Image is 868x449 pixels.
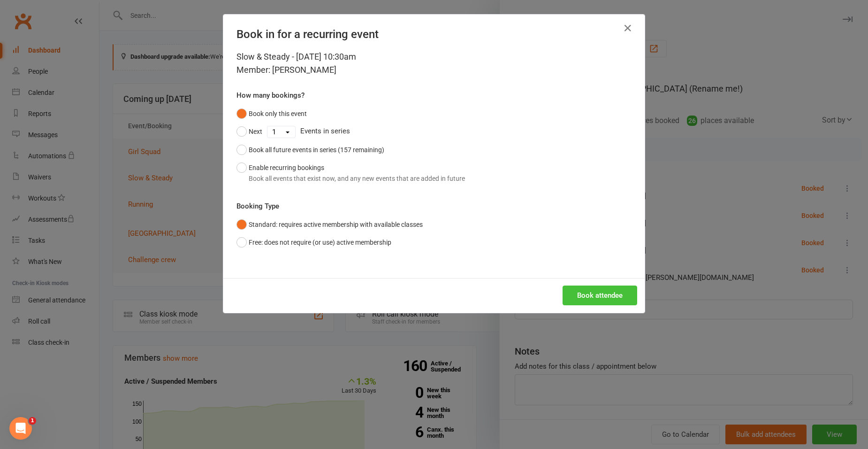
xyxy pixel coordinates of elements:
iframe: Intercom live chat [9,417,32,440]
button: Standard: requires active membership with available classes [236,216,423,233]
div: Slow & Steady - [DATE] 10:30am Member: [PERSON_NAME] [236,50,632,77]
label: How many bookings? [236,90,305,101]
button: Close [620,21,635,36]
button: Book only this event [236,105,307,123]
label: Booking Type [236,201,279,212]
h4: Book in for a recurring event [236,28,632,41]
div: Book all future events in series (157 remaining) [249,145,384,155]
button: Book all future events in series (157 remaining) [236,141,384,159]
div: Events in series [236,123,632,140]
button: Free: does not require (or use) active membership [236,233,391,251]
span: 1 [29,417,36,425]
button: Enable recurring bookingsBook all events that exist now, and any new events that are added in future [236,159,465,187]
div: Book all events that exist now, and any new events that are added in future [249,173,465,184]
button: Book attendee [563,286,637,305]
button: Next [236,123,262,140]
